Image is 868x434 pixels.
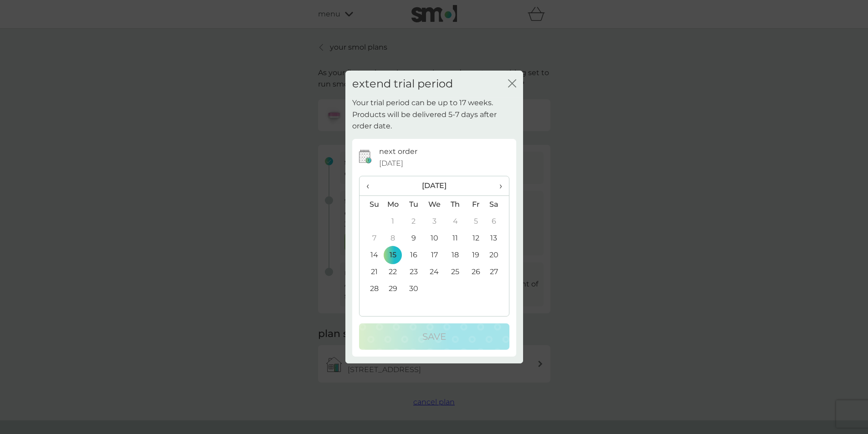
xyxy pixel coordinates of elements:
h2: extend trial period [352,77,453,91]
td: 30 [403,280,424,297]
th: Sa [486,196,508,213]
th: Tu [403,196,424,213]
td: 3 [424,213,445,230]
td: 12 [466,230,486,246]
td: 1 [383,213,404,230]
td: 11 [445,230,465,246]
td: 10 [424,230,445,246]
td: 18 [445,246,465,263]
td: 19 [466,246,486,263]
td: 20 [486,246,508,263]
td: 2 [403,213,424,230]
td: 26 [466,263,486,280]
td: 6 [486,213,508,230]
p: next order [379,146,417,158]
td: 25 [445,263,465,280]
th: We [424,196,445,213]
span: ‹ [366,176,376,195]
td: 5 [466,213,486,230]
td: 24 [424,263,445,280]
td: 14 [360,246,383,263]
button: close [508,79,516,89]
td: 17 [424,246,445,263]
td: 28 [360,280,383,297]
td: 8 [383,230,404,246]
span: [DATE] [379,158,403,169]
th: [DATE] [383,176,486,196]
button: Save [359,323,509,350]
td: 9 [403,230,424,246]
td: 4 [445,213,465,230]
td: 22 [383,263,404,280]
td: 21 [360,263,383,280]
th: Fr [466,196,486,213]
td: 27 [486,263,508,280]
th: Su [360,196,383,213]
th: Mo [383,196,404,213]
td: 29 [383,280,404,297]
td: 7 [360,230,383,246]
p: Your trial period can be up to 17 weeks. Products will be delivered 5-7 days after order date. [352,97,516,132]
p: Save [422,329,446,344]
span: › [493,176,502,195]
th: Th [445,196,465,213]
td: 16 [403,246,424,263]
td: 15 [383,246,404,263]
td: 23 [403,263,424,280]
td: 13 [486,230,508,246]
